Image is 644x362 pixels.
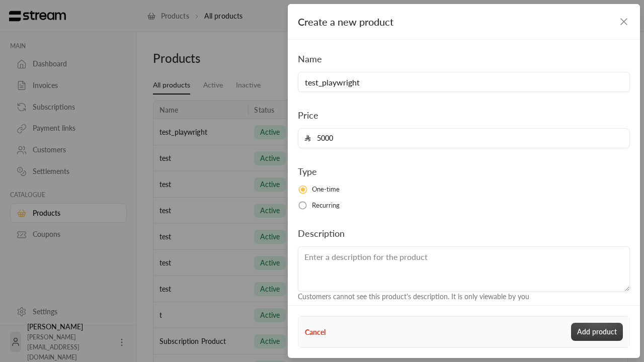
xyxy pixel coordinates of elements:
[298,108,318,122] label: Price
[298,72,630,92] input: Enter the name of the product
[298,292,529,301] span: Customers cannot see this product's description. It is only viewable by you
[298,52,322,66] label: Name
[311,129,623,148] input: Enter the price for the product
[305,327,326,337] button: Cancel
[312,201,340,211] span: Recurring
[298,16,393,28] span: Create a new product
[298,226,345,240] label: Description
[298,164,317,178] label: Type
[312,185,340,195] span: One-time
[571,323,623,341] button: Add product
